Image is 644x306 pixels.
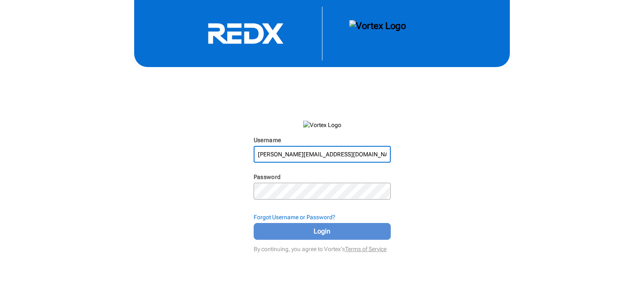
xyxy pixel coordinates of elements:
div: By continuing, you agree to Vortex's [254,241,391,253]
img: Vortex Logo [349,20,406,47]
button: Login [254,223,391,240]
label: Username [254,137,281,143]
label: Password [254,174,281,180]
svg: RedX Logo [183,23,309,44]
img: Vortex Logo [303,121,341,129]
span: Login [264,226,380,236]
div: Forgot Username or Password? [254,213,391,221]
a: Terms of Service [345,246,387,252]
strong: Forgot Username or Password? [254,214,335,220]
